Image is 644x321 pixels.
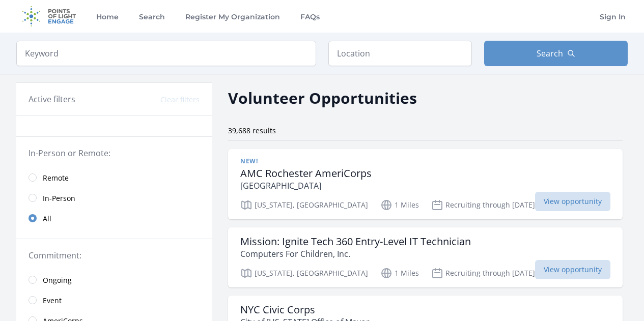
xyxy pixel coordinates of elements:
p: [US_STATE], [GEOGRAPHIC_DATA] [240,199,368,211]
a: Ongoing [16,270,212,290]
button: Search [484,41,628,66]
span: New! [240,157,258,165]
legend: In-Person or Remote: [29,147,200,159]
a: Mission: Ignite Tech 360 Entry-Level IT Technician Computers For Children, Inc. [US_STATE], [GEOG... [228,227,623,287]
p: Recruiting through [DATE] [431,267,535,279]
span: Search [537,47,563,60]
a: New! AMC Rochester AmeriCorps [GEOGRAPHIC_DATA] [US_STATE], [GEOGRAPHIC_DATA] 1 Miles Recruiting ... [228,149,623,219]
legend: Commitment: [29,249,200,261]
p: 1 Miles [380,267,419,279]
span: All [43,214,51,224]
h2: Volunteer Opportunities [228,86,417,109]
input: Location [328,41,472,66]
a: Remote [16,167,212,188]
h3: Active filters [29,93,75,105]
p: Recruiting through [DATE] [431,199,535,211]
input: Keyword [16,41,316,66]
span: 39,688 results [228,126,276,135]
span: In-Person [43,193,75,203]
h3: Mission: Ignite Tech 360 Entry-Level IT Technician [240,236,471,248]
span: Ongoing [43,275,72,285]
span: View opportunity [535,260,610,279]
a: Event [16,290,212,310]
h3: AMC Rochester AmeriCorps [240,167,372,180]
button: Clear filters [160,95,200,105]
span: Remote [43,173,69,183]
span: Event [43,296,62,306]
p: [GEOGRAPHIC_DATA] [240,180,372,192]
p: Computers For Children, Inc. [240,248,471,260]
p: 1 Miles [380,199,419,211]
a: All [16,208,212,228]
span: View opportunity [535,192,610,211]
h3: NYC Civic Corps [240,304,370,316]
p: [US_STATE], [GEOGRAPHIC_DATA] [240,267,368,279]
a: In-Person [16,188,212,208]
